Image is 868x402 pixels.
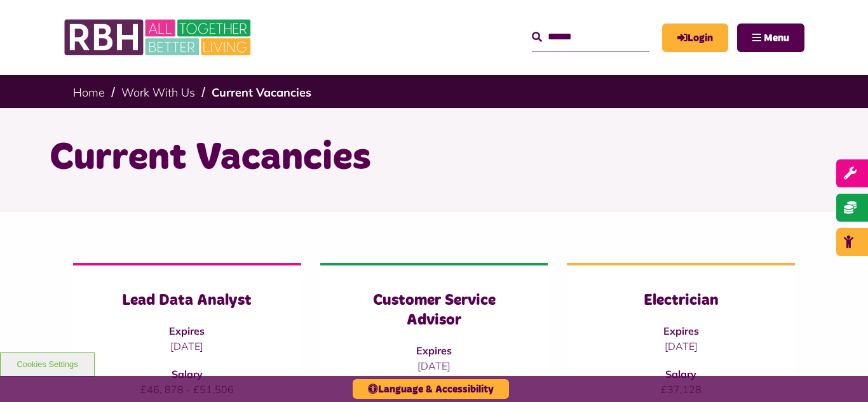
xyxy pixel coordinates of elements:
[346,291,523,330] h3: Customer Service Advisor
[212,85,311,100] a: Current Vacancies
[346,358,523,373] p: [DATE]
[737,23,804,52] button: Navigation
[172,368,203,380] strong: Salary
[121,85,195,100] a: Work With Us
[764,33,789,43] span: Menu
[98,291,276,311] h3: Lead Data Analyst
[64,13,254,62] img: RBH
[98,338,276,354] p: [DATE]
[416,344,452,357] strong: Expires
[73,85,105,100] a: Home
[50,133,818,183] h1: Current Vacancies
[169,325,205,337] strong: Expires
[663,325,699,337] strong: Expires
[353,379,509,399] button: Language & Accessibility
[662,23,728,52] a: MyRBH
[665,368,696,380] strong: Salary
[592,291,770,311] h3: Electrician
[592,338,770,354] p: [DATE]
